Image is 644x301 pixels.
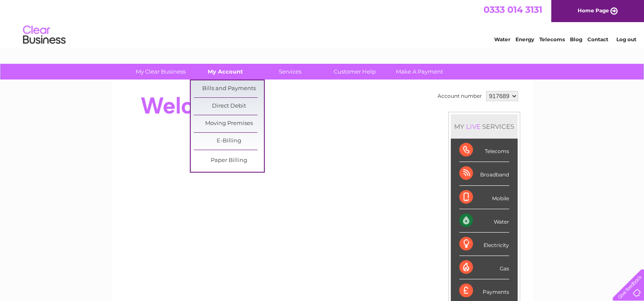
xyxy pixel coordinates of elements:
a: 0333 014 3131 [484,4,542,15]
a: Paper Billing [194,152,264,169]
td: Account number [435,89,484,103]
a: Bills and Payments [194,80,264,97]
div: LIVE [464,122,482,131]
a: Telecoms [539,36,565,43]
div: Telecoms [459,139,509,162]
div: Electricity [459,233,509,256]
a: Customer Help [320,64,390,80]
a: My Clear Business [126,64,196,80]
a: Services [255,64,325,80]
div: Gas [459,256,509,279]
a: Blog [570,36,582,43]
div: Water [459,209,509,233]
img: logo.png [23,22,66,48]
a: My Account [190,64,260,80]
div: Clear Business is a trading name of Verastar Limited (registered in [GEOGRAPHIC_DATA] No. 3667643... [121,5,524,41]
a: Water [494,36,510,43]
div: MY SERVICES [451,114,518,139]
a: Log out [616,36,636,43]
a: Contact [587,36,608,43]
div: Broadband [459,162,509,185]
a: Direct Debit [194,98,264,115]
a: E-Billing [194,133,264,150]
a: Energy [515,36,534,43]
a: Make A Payment [384,64,455,80]
div: Mobile [459,186,509,209]
a: Moving Premises [194,115,264,132]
